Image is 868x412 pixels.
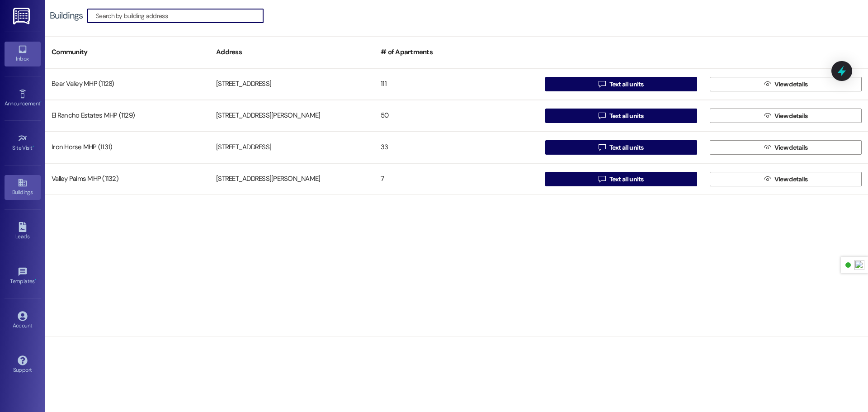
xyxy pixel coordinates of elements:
div: 111 [374,75,539,93]
img: ResiDesk Logo [13,8,32,24]
button: View details [710,140,862,155]
button: View details [710,172,862,186]
span: View details [774,80,808,89]
i:  [764,81,771,88]
i:  [599,144,605,151]
div: Iron Horse MHP (1131) [45,138,210,156]
span: Text all units [609,80,644,89]
i:  [599,175,605,183]
span: • [40,99,42,105]
span: • [35,277,36,283]
i:  [764,112,771,119]
div: [STREET_ADDRESS][PERSON_NAME] [210,107,374,125]
span: Text all units [609,143,644,152]
span: • [33,143,34,150]
a: Inbox [5,42,41,66]
div: [STREET_ADDRESS][PERSON_NAME] [210,170,374,188]
button: Text all units [545,172,697,186]
i:  [599,112,605,119]
div: # of Apartments [374,41,539,63]
a: Account [5,308,41,333]
button: Text all units [545,77,697,91]
a: Site Visit • [5,131,41,155]
a: Templates • [5,264,41,289]
div: 33 [374,138,539,156]
div: [STREET_ADDRESS] [210,138,374,156]
span: View details [774,175,808,184]
span: Text all units [609,175,644,184]
div: Valley Palms MHP (1132) [45,170,210,188]
div: Buildings [50,11,83,20]
div: Bear Valley MHP (1128) [45,75,210,93]
div: Address [210,41,374,63]
input: Search by building address [96,9,263,22]
button: Text all units [545,140,697,155]
div: El Rancho Estates MHP (1129) [45,107,210,125]
i:  [764,144,771,151]
i:  [764,175,771,183]
span: View details [774,111,808,121]
div: 7 [374,170,539,188]
button: View details [710,109,862,123]
span: View details [774,143,808,152]
div: 50 [374,107,539,125]
span: Text all units [609,111,644,121]
a: Leads [5,219,41,244]
a: Support [5,353,41,377]
i:  [599,81,605,88]
button: Text all units [545,109,697,123]
div: [STREET_ADDRESS] [210,75,374,93]
button: View details [710,77,862,91]
div: Community [45,41,210,63]
a: Buildings [5,175,41,199]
